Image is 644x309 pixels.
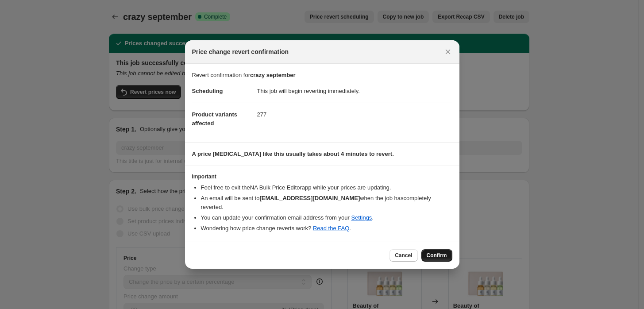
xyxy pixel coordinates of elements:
[313,225,349,232] a: Read the FAQ
[192,111,238,127] span: Product variants affected
[201,183,452,192] li: Feel free to exit the NA Bulk Price Editor app while your prices are updating.
[257,103,452,126] dd: 277
[201,224,452,233] li: Wondering how price change reverts work? .
[351,214,372,221] a: Settings
[259,195,360,201] b: [EMAIL_ADDRESS][DOMAIN_NAME]
[395,252,412,259] span: Cancel
[257,80,452,103] dd: This job will begin reverting immediately.
[192,47,289,56] span: Price change revert confirmation
[192,151,394,157] b: A price [MEDICAL_DATA] like this usually takes about 4 minutes to revert.
[192,173,452,180] h3: Important
[201,194,452,212] li: An email will be sent to when the job has completely reverted .
[421,249,452,262] button: Confirm
[442,46,454,58] button: Close
[250,72,296,78] b: crazy september
[201,213,452,222] li: You can update your confirmation email address from your .
[389,249,417,262] button: Cancel
[192,88,223,94] span: Scheduling
[427,252,447,259] span: Confirm
[192,71,452,80] p: Revert confirmation for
